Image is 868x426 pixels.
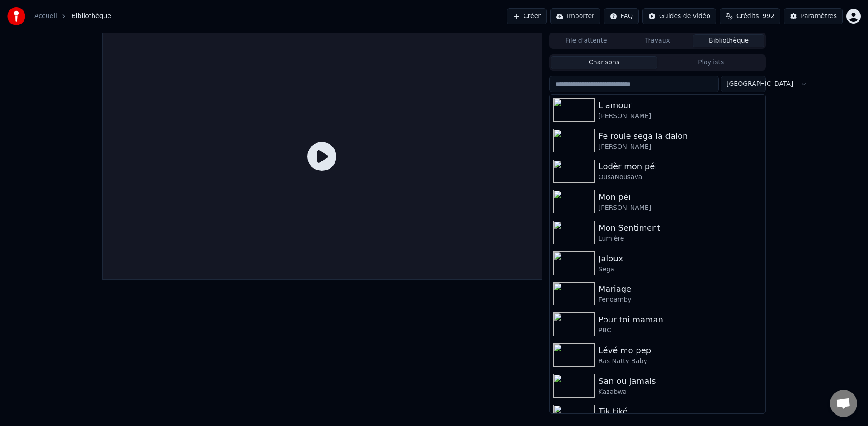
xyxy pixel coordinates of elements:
button: Travaux [622,34,693,47]
div: Mariage [599,283,762,295]
div: OusaNousava [599,173,762,182]
button: Playlists [657,56,764,69]
a: Accueil [34,12,57,21]
button: Importer [550,8,600,24]
div: San ou jamais [599,375,762,388]
div: Jaloux [599,252,762,265]
div: Fe roule sega la dalon [599,130,762,142]
div: PBC [599,326,762,335]
div: Pour toi maman [599,313,762,326]
div: Paramètres [801,12,837,21]
div: [PERSON_NAME] [599,112,762,121]
div: L'amour [599,99,762,112]
button: Bibliothèque [693,34,764,47]
div: Mon péi [599,191,762,204]
img: youka [7,7,25,25]
div: Fenoamby [599,295,762,304]
div: Tik tiké [599,405,762,418]
div: Mon Sentiment [599,222,762,234]
div: [PERSON_NAME] [599,204,762,213]
span: Bibliothèque [71,12,111,21]
span: [GEOGRAPHIC_DATA] [726,80,793,89]
button: FAQ [604,8,639,24]
button: Créer [507,8,547,24]
div: Ras Natty Baby [599,357,762,366]
div: Lévé mo pep [599,344,762,357]
div: Ouvrir le chat [830,390,857,417]
div: [PERSON_NAME] [599,142,762,151]
div: Kazabwa [599,388,762,397]
button: Paramètres [784,8,843,24]
div: Lumière [599,234,762,243]
span: 992 [762,12,774,21]
button: Chansons [551,56,658,69]
nav: breadcrumb [34,12,111,21]
div: Sega [599,265,762,274]
div: Lodèr mon péi [599,160,762,173]
button: Guides de vidéo [642,8,716,24]
span: Crédits [736,12,759,21]
button: File d'attente [551,34,622,47]
button: Crédits992 [720,8,780,24]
